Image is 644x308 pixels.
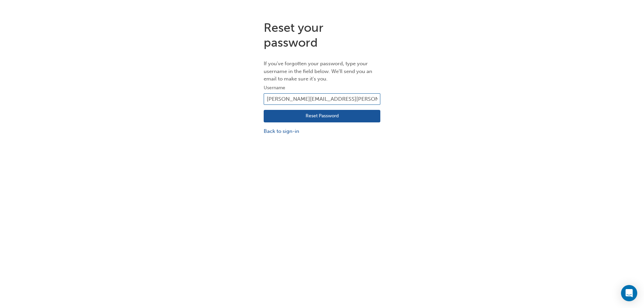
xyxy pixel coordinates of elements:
button: Reset Password [264,110,380,123]
p: If you've forgotten your password, type your username in the field below. We'll send you an email... [264,60,380,83]
label: Username [264,84,380,92]
h1: Reset your password [264,20,380,50]
input: Username [264,93,380,105]
div: Open Intercom Messenger [621,285,637,301]
a: Back to sign-in [264,127,380,135]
